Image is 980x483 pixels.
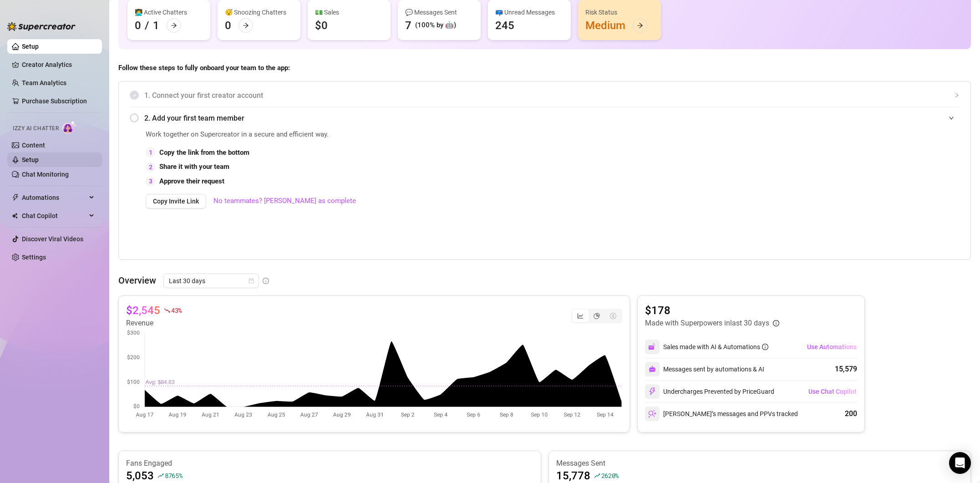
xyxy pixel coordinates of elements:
[808,388,857,395] span: Use Chat Copilot
[249,278,254,284] span: calendar
[22,208,86,223] span: Chat Copilot
[12,194,19,201] span: thunderbolt
[171,22,177,29] span: arrow-right
[130,84,960,107] div: 1. Connect your first creator account
[807,340,857,354] button: Use Automations
[648,387,656,396] img: svg%3e
[22,43,39,50] a: Setup
[126,458,533,468] article: Fans Engaged
[315,18,328,33] div: $0
[495,7,564,17] div: 📪 Unread Messages
[171,306,182,315] span: 43 %
[225,7,293,17] div: 😴 Snoozing Chatters
[62,121,76,134] img: AI Chatter
[845,408,857,419] div: 200
[405,7,473,17] div: 💬 Messages Sent
[213,196,356,207] a: No teammates? [PERSON_NAME] as complete
[773,320,779,326] span: info-circle
[645,407,798,421] div: [PERSON_NAME]’s messages and PPVs tracked
[663,342,768,352] div: Sales made with AI & Automations
[159,177,224,185] strong: Approve their request
[645,384,774,399] div: Undercharges Prevented by PriceGuard
[135,7,203,17] div: 👩‍💻 Active Chatters
[146,194,206,208] button: Copy Invite Link
[126,303,160,318] article: $2,545
[22,94,95,108] a: Purchase Subscription
[135,18,141,33] div: 0
[610,313,616,319] span: dollar-circle
[263,278,269,284] span: info-circle
[645,362,764,376] div: Messages sent by automations & AI
[637,22,643,29] span: arrow-right
[556,468,590,483] article: 15,778
[118,274,156,287] article: Overview
[835,364,857,375] div: 15,579
[153,198,199,205] span: Copy Invite Link
[594,313,600,319] span: pie-chart
[585,7,654,17] div: Risk Status
[7,22,76,31] img: logo-BBDzfeDw.svg
[315,7,383,17] div: 💵 Sales
[649,366,656,373] img: svg%3e
[645,318,769,329] article: Made with Superpowers in last 30 days
[601,471,619,480] span: 2620 %
[808,384,857,399] button: Use Chat Copilot
[159,148,249,157] strong: Copy the link from the bottom
[495,18,514,33] div: 245
[225,18,231,33] div: 0
[13,124,59,133] span: Izzy AI Chatter
[144,90,960,101] span: 1. Connect your first creator account
[556,458,964,468] article: Messages Sent
[949,115,954,121] span: expanded
[22,57,95,72] a: Creator Analytics
[577,313,584,319] span: line-chart
[169,274,254,288] span: Last 30 days
[954,92,960,98] span: collapsed
[22,235,83,243] a: Discover Viral Videos
[645,303,779,318] article: $178
[22,190,86,205] span: Automations
[157,473,164,479] span: rise
[126,468,154,483] article: 5,053
[243,22,249,29] span: arrow-right
[22,142,45,149] a: Content
[146,147,156,158] div: 1
[571,309,622,323] div: segmented control
[762,344,768,350] span: info-circle
[415,20,456,31] div: (100% by 🤖)
[146,162,156,172] div: 2
[648,410,656,418] img: svg%3e
[146,176,156,186] div: 3
[22,254,46,261] a: Settings
[159,163,229,171] strong: Share it with your team
[118,64,290,72] strong: Follow these steps to fully onboard your team to the app:
[594,473,600,479] span: rise
[165,471,183,480] span: 8765 %
[22,171,69,178] a: Chat Monitoring
[648,343,656,351] img: svg%3e
[153,18,159,33] div: 1
[22,156,39,163] a: Setup
[144,112,960,124] span: 2. Add your first team member
[146,129,755,140] span: Work together on Supercreator in a secure and efficient way.
[126,318,182,329] article: Revenue
[405,18,411,33] div: 7
[164,307,170,314] span: fall
[22,79,66,86] a: Team Analytics
[949,452,971,474] div: Open Intercom Messenger
[130,107,960,129] div: 2. Add your first team member
[777,129,960,246] iframe: Adding Team Members
[807,343,857,351] span: Use Automations
[12,213,18,219] img: Chat Copilot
